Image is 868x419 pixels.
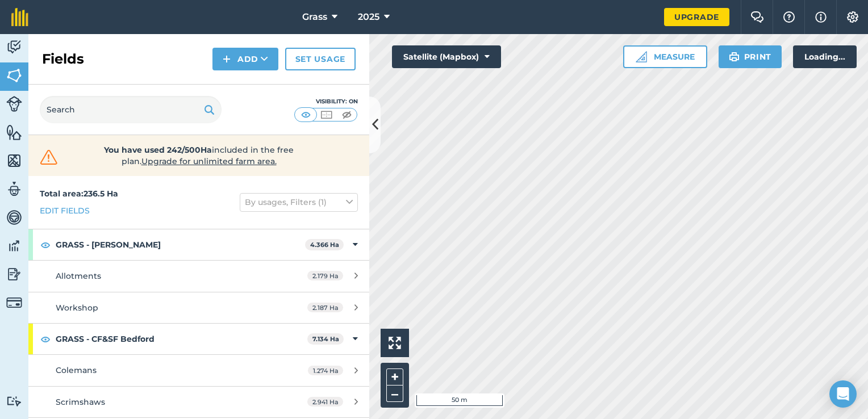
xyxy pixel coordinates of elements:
[78,144,320,167] span: included in the free plan .
[40,204,90,217] a: Edit fields
[389,337,401,349] img: Four arrows, one pointing top left, one top right, one bottom right and the last bottom left
[223,52,231,66] img: svg+xml;base64,PHN2ZyB4bWxucz0iaHR0cDovL3d3dy53My5vcmcvMjAwMC9zdmciIHdpZHRoPSIxNCIgaGVpZ2h0PSIyNC...
[6,152,22,169] img: svg+xml;base64,PHN2ZyB4bWxucz0iaHR0cDovL3d3dy53My5vcmcvMjAwMC9zdmciIHdpZHRoPSI1NiIgaGVpZ2h0PSI2MC...
[636,51,647,62] img: Ruler icon
[6,295,22,311] img: svg+xml;base64,PD94bWwgdmVyc2lvbj0iMS4wIiBlbmNvZGluZz0idXRmLTgiPz4KPCEtLSBHZW5lcmF0b3I6IEFkb2JlIE...
[782,11,796,23] img: A question mark icon
[307,303,343,312] span: 2.187 Ha
[358,10,379,24] span: 2025
[240,193,358,211] button: By usages, Filters (1)
[815,10,827,24] img: svg+xml;base64,PHN2ZyB4bWxucz0iaHR0cDovL3d3dy53My5vcmcvMjAwMC9zdmciIHdpZHRoPSIxNyIgaGVpZ2h0PSIxNy...
[56,303,98,313] span: Workshop
[28,229,369,260] div: GRASS - [PERSON_NAME]4.366 Ha
[340,109,354,120] img: svg+xml;base64,PHN2ZyB4bWxucz0iaHR0cDovL3d3dy53My5vcmcvMjAwMC9zdmciIHdpZHRoPSI1MCIgaGVpZ2h0PSI0MC...
[729,50,740,64] img: svg+xml;base64,PHN2ZyB4bWxucz0iaHR0cDovL3d3dy53My5vcmcvMjAwMC9zdmciIHdpZHRoPSIxOSIgaGVpZ2h0PSIyNC...
[28,292,369,323] a: Workshop2.187 Ha
[846,11,859,23] img: A cog icon
[56,271,101,281] span: Allotments
[285,48,356,70] a: Set usage
[40,332,51,346] img: svg+xml;base64,PHN2ZyB4bWxucz0iaHR0cDovL3d3dy53My5vcmcvMjAwMC9zdmciIHdpZHRoPSIxOCIgaGVpZ2h0PSIyNC...
[793,45,857,68] div: Loading...
[308,366,343,375] span: 1.274 Ha
[28,387,369,417] a: Scrimshaws2.941 Ha
[294,97,358,106] div: Visibility: On
[56,397,105,407] span: Scrimshaws
[6,67,22,84] img: svg+xml;base64,PHN2ZyB4bWxucz0iaHR0cDovL3d3dy53My5vcmcvMjAwMC9zdmciIHdpZHRoPSI1NiIgaGVpZ2h0PSI2MC...
[40,238,51,252] img: svg+xml;base64,PHN2ZyB4bWxucz0iaHR0cDovL3d3dy53My5vcmcvMjAwMC9zdmciIHdpZHRoPSIxOCIgaGVpZ2h0PSIyNC...
[392,45,501,68] button: Satellite (Mapbox)
[319,109,333,120] img: svg+xml;base64,PHN2ZyB4bWxucz0iaHR0cDovL3d3dy53My5vcmcvMjAwMC9zdmciIHdpZHRoPSI1MCIgaGVpZ2h0PSI0MC...
[6,237,22,254] img: svg+xml;base64,PD94bWwgdmVyc2lvbj0iMS4wIiBlbmNvZGluZz0idXRmLTgiPz4KPCEtLSBHZW5lcmF0b3I6IEFkb2JlIE...
[310,241,339,249] strong: 4.366 Ha
[28,355,369,386] a: Colemans1.274 Ha
[312,335,339,343] strong: 7.134 Ha
[386,386,403,402] button: –
[299,109,313,120] img: svg+xml;base64,PHN2ZyB4bWxucz0iaHR0cDovL3d3dy53My5vcmcvMjAwMC9zdmciIHdpZHRoPSI1MCIgaGVpZ2h0PSI0MC...
[664,8,729,26] a: Upgrade
[719,45,782,68] button: Print
[6,181,22,198] img: svg+xml;base64,PD94bWwgdmVyc2lvbj0iMS4wIiBlbmNvZGluZz0idXRmLTgiPz4KPCEtLSBHZW5lcmF0b3I6IEFkb2JlIE...
[750,11,764,23] img: Two speech bubbles overlapping with the left bubble in the forefront
[829,380,857,408] div: Open Intercom Messenger
[6,209,22,226] img: svg+xml;base64,PD94bWwgdmVyc2lvbj0iMS4wIiBlbmNvZGluZz0idXRmLTgiPz4KPCEtLSBHZW5lcmF0b3I6IEFkb2JlIE...
[40,188,118,199] strong: Total area : 236.5 Ha
[141,156,277,166] span: Upgrade for unlimited farm area.
[6,396,22,407] img: svg+xml;base64,PD94bWwgdmVyc2lvbj0iMS4wIiBlbmNvZGluZz0idXRmLTgiPz4KPCEtLSBHZW5lcmF0b3I6IEFkb2JlIE...
[56,324,307,354] strong: GRASS - CF&SF Bedford
[307,397,343,407] span: 2.941 Ha
[623,45,707,68] button: Measure
[386,368,403,386] button: +
[28,261,369,291] a: Allotments2.179 Ha
[37,144,360,167] a: You have used 242/500Haincluded in the free plan.Upgrade for unlimited farm area.
[37,149,60,166] img: svg+xml;base64,PHN2ZyB4bWxucz0iaHR0cDovL3d3dy53My5vcmcvMjAwMC9zdmciIHdpZHRoPSIzMiIgaGVpZ2h0PSIzMC...
[204,103,215,116] img: svg+xml;base64,PHN2ZyB4bWxucz0iaHR0cDovL3d3dy53My5vcmcvMjAwMC9zdmciIHdpZHRoPSIxOSIgaGVpZ2h0PSIyNC...
[28,324,369,354] div: GRASS - CF&SF Bedford7.134 Ha
[40,96,222,123] input: Search
[6,39,22,56] img: svg+xml;base64,PD94bWwgdmVyc2lvbj0iMS4wIiBlbmNvZGluZz0idXRmLTgiPz4KPCEtLSBHZW5lcmF0b3I6IEFkb2JlIE...
[104,145,212,155] strong: You have used 242/500Ha
[6,124,22,141] img: svg+xml;base64,PHN2ZyB4bWxucz0iaHR0cDovL3d3dy53My5vcmcvMjAwMC9zdmciIHdpZHRoPSI1NiIgaGVpZ2h0PSI2MC...
[11,8,28,26] img: fieldmargin Logo
[42,50,84,68] h2: Fields
[302,10,327,24] span: Grass
[307,271,343,280] span: 2.179 Ha
[212,48,278,70] button: Add
[6,266,22,283] img: svg+xml;base64,PD94bWwgdmVyc2lvbj0iMS4wIiBlbmNvZGluZz0idXRmLTgiPz4KPCEtLSBHZW5lcmF0b3I6IEFkb2JlIE...
[56,229,305,260] strong: GRASS - [PERSON_NAME]
[56,365,97,375] span: Colemans
[6,96,22,112] img: svg+xml;base64,PD94bWwgdmVyc2lvbj0iMS4wIiBlbmNvZGluZz0idXRmLTgiPz4KPCEtLSBHZW5lcmF0b3I6IEFkb2JlIE...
